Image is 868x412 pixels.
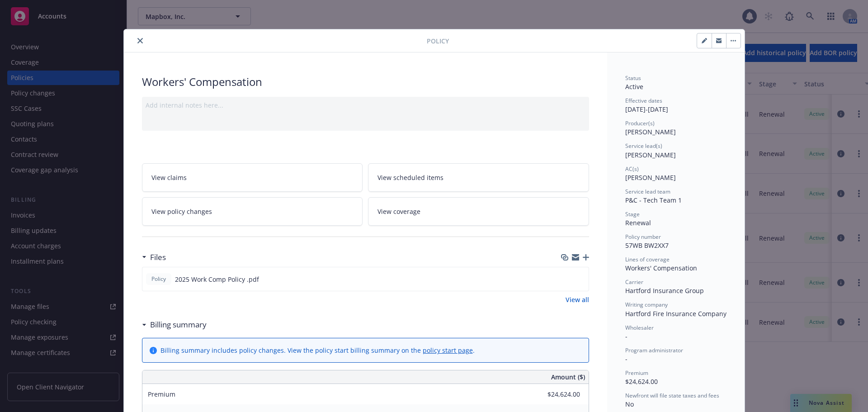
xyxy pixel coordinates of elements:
span: View coverage [377,207,420,216]
span: Hartford Insurance Group [625,286,704,295]
a: View claims [142,163,363,192]
div: [DATE] - [DATE] [625,97,726,114]
span: Producer(s) [625,119,655,127]
span: Newfront will file state taxes and fees [625,392,719,399]
div: Files [142,251,166,263]
span: No [625,400,634,408]
span: Carrier [625,278,643,286]
div: Add internal notes here... [146,100,585,110]
h3: Billing summary [150,319,207,331]
span: Premium [625,369,648,377]
a: View policy changes [142,197,363,226]
span: - [625,332,627,341]
span: Effective dates [625,97,662,104]
a: View all [566,295,589,304]
span: 57WB BW2XX7 [625,241,669,250]
span: P&C - Tech Team 1 [625,196,682,204]
a: View coverage [368,197,589,226]
span: Policy [150,275,168,283]
span: Status [625,74,641,82]
span: Amount ($) [551,372,585,382]
span: Service lead(s) [625,142,662,150]
span: [PERSON_NAME] [625,128,676,136]
span: Lines of coverage [625,256,670,263]
a: View scheduled items [368,163,589,192]
span: - [625,355,627,363]
h3: Files [150,251,166,263]
div: Billing summary [142,319,207,331]
div: Workers' Compensation [142,74,589,90]
span: [PERSON_NAME] [625,173,676,182]
span: Writing company [625,301,668,308]
span: Service lead team [625,188,670,195]
span: 2025 Work Comp Policy .pdf [175,275,259,284]
div: Billing summary includes policy changes. View the policy start billing summary on the . [160,346,475,355]
div: Workers' Compensation [625,263,726,273]
span: Program administrator [625,346,683,354]
span: View policy changes [151,207,212,216]
span: $24,624.00 [625,377,658,386]
span: Wholesaler [625,324,654,331]
span: View scheduled items [377,173,443,182]
button: download file [562,275,570,284]
a: policy start page [423,346,473,355]
button: preview file [577,275,585,284]
button: close [135,35,146,46]
span: Premium [148,390,175,398]
span: Hartford Fire Insurance Company [625,309,726,318]
span: Stage [625,210,640,218]
span: [PERSON_NAME] [625,151,676,159]
input: 0.00 [527,388,585,401]
span: AC(s) [625,165,639,173]
span: View claims [151,173,187,182]
span: Active [625,82,643,91]
span: Renewal [625,218,651,227]
span: Policy number [625,233,661,241]
span: Policy [427,36,449,46]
